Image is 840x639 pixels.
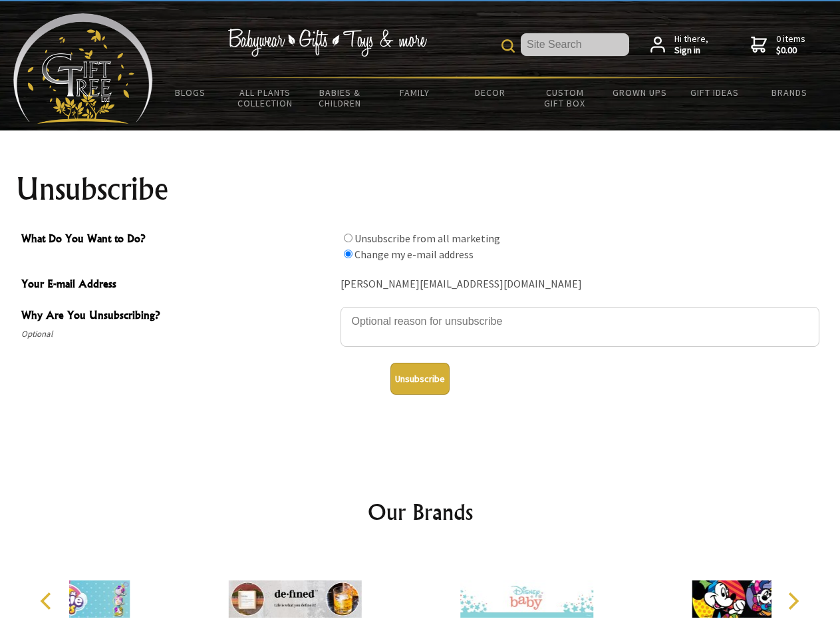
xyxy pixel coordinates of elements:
span: 0 items [776,33,805,57]
img: Babywear - Gifts - Toys & more [227,29,427,57]
strong: $0.00 [776,45,805,57]
a: 0 items$0.00 [751,33,805,57]
a: Custom Gift Box [527,79,603,117]
label: Unsubscribe from all marketing [354,232,500,245]
img: product search [501,39,515,53]
div: [PERSON_NAME][EMAIL_ADDRESS][DOMAIN_NAME] [341,274,819,295]
strong: Sign in [674,45,708,57]
span: Optional [21,326,334,342]
a: Hi there,Sign in [650,33,708,57]
input: What Do You Want to Do? [344,250,352,258]
button: Next [778,586,807,616]
label: Change my e-mail address [354,248,474,261]
a: Decor [452,79,527,106]
a: BLOGS [153,79,228,106]
span: Why Are You Unsubscribing? [21,307,334,326]
span: Your E-mail Address [21,276,334,295]
img: Babyware - Gifts - Toys and more... [13,13,153,124]
input: What Do You Want to Do? [344,234,352,242]
a: Babies & Children [303,79,378,117]
button: Previous [33,586,63,616]
a: Gift Ideas [677,79,752,106]
span: Hi there, [674,33,708,57]
input: Site Search [521,33,629,56]
a: Grown Ups [602,79,677,106]
span: What Do You Want to Do? [21,230,334,250]
h2: Our Brands [27,496,814,528]
button: Unsubscribe [390,363,450,395]
a: Family [378,79,453,106]
textarea: Why Are You Unsubscribing? [341,307,819,347]
h1: Unsubscribe [16,173,825,205]
a: Brands [752,79,827,106]
a: All Plants Collection [228,79,303,117]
